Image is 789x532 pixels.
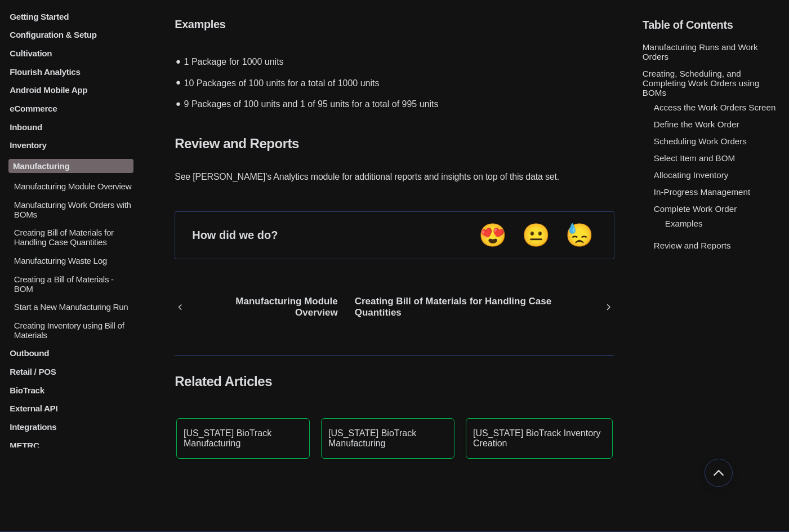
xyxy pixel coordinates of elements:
button: Positive feedback button [475,221,510,249]
li: 1 Package for 1000 units [180,50,614,72]
a: METRC [8,440,133,450]
a: Inbound [8,122,133,131]
a: Flourish Analytics [8,66,133,76]
p: See [PERSON_NAME]'s Analytics module for additional reports and insights on top of this data set. [175,170,614,184]
a: Manufacturing [8,158,133,172]
h5: Examples [175,18,614,31]
button: Neutral feedback button [519,221,554,249]
h4: Review and Reports [175,136,614,152]
a: Creating, Scheduling, and Completing Work Orders using BOMs [643,69,759,97]
a: Define the Work Order [654,119,739,129]
button: Negative feedback button [562,221,597,249]
a: Manufacturing Waste Log [8,255,133,265]
a: Manufacturing Module Overview [8,181,133,190]
p: Manufacturing Waste Log [13,255,134,265]
p: Creating Inventory using Bill of Materials [13,320,134,339]
a: Creating a Bill of Materials - BOM [8,274,133,293]
p: How did we do? [192,229,278,242]
a: [US_STATE] BioTrack Inventory Creation [466,418,613,459]
a: External API [8,404,133,413]
a: Go to next article Creating Bill of Materials for Handling Case Quantities [346,286,614,328]
a: [US_STATE] BioTrack Manufacturing [321,418,454,459]
a: Select Item and BOM [654,153,735,163]
h4: Related Articles [175,374,614,389]
p: Manufacturing Module Overview [186,296,346,318]
a: Manufacturing Work Orders with BOMs [8,200,133,219]
a: eCommerce [8,103,133,113]
p: Creating a Bill of Materials - BOM [13,274,134,293]
a: Access the Work Orders Screen [654,103,776,112]
li: 10 Packages of 100 units for a total of 1000 units [180,71,614,92]
h5: Table of Contents [643,19,781,32]
p: [US_STATE] BioTrack Inventory Creation [473,428,605,449]
a: Review and Reports [654,241,731,250]
a: Integrations [8,422,133,431]
p: [US_STATE] BioTrack Manufacturing [184,428,302,449]
p: [US_STATE] BioTrack Manufacturing [328,428,447,449]
p: Start a New Manufacturing Run [13,302,134,312]
a: Outbound [8,348,133,358]
li: 9 Packages of 100 units and 1 of 95 units for a total of 995 units [180,92,614,114]
a: Getting Started [8,11,133,21]
a: Inventory [8,140,133,150]
p: Manufacturing Work Orders with BOMs [13,200,134,219]
a: Go to previous article Manufacturing Module Overview [175,286,346,328]
a: In-Progress Management [654,187,750,197]
a: Creating Bill of Materials for Handling Case Quantities [8,228,133,247]
a: Cultivation [8,48,133,57]
p: Creating Bill of Materials for Handling Case Quantities [346,296,604,318]
button: Go back to top of document [705,459,733,487]
a: Manufacturing Runs and Work Orders [643,42,758,61]
p: Manufacturing Module Overview [13,181,134,190]
a: Android Mobile App [8,85,133,95]
a: Start a New Manufacturing Run [8,302,133,312]
a: Allocating Inventory [654,170,729,180]
a: Examples [665,219,703,228]
a: Scheduling Work Orders [654,136,747,146]
a: BioTrack [8,385,133,394]
a: Complete Work Order [654,204,737,214]
a: Configuration & Setup [8,30,133,39]
a: [US_STATE] BioTrack Manufacturing [176,418,310,459]
a: Creating Inventory using Bill of Materials [8,320,133,339]
a: Retail / POS [8,366,133,376]
p: Creating Bill of Materials for Handling Case Quantities [13,228,134,247]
